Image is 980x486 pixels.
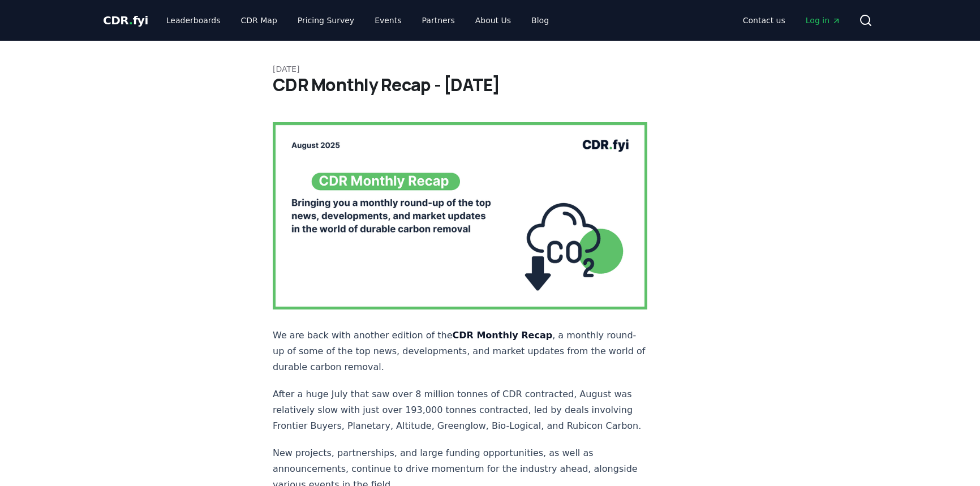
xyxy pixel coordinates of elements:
strong: CDR Monthly Recap [453,330,553,341]
a: Contact us [734,10,794,31]
h1: CDR Monthly Recap - [DATE] [273,75,707,95]
span: Log in [806,15,841,26]
a: Log in [797,10,850,31]
a: CDR Map [232,10,286,31]
span: CDR fyi [103,14,148,27]
a: Pricing Survey [289,10,363,31]
img: blog post image [273,122,647,309]
a: Events [366,10,410,31]
a: CDR.fyi [103,12,148,28]
a: Leaderboards [157,10,230,31]
a: Partners [413,10,464,31]
p: After a huge July that saw over 8 million tonnes of CDR contracted, August was relatively slow wi... [273,386,647,434]
p: [DATE] [273,63,707,75]
a: About Us [466,10,520,31]
p: We are back with another edition of the , a monthly round-up of some of the top news, development... [273,328,647,375]
nav: Main [734,10,850,31]
a: Blog [522,10,558,31]
span: . [129,14,133,27]
nav: Main [157,10,558,31]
